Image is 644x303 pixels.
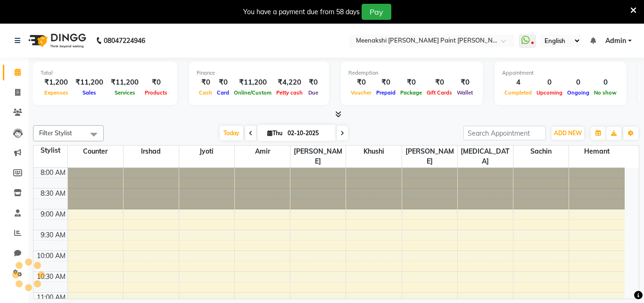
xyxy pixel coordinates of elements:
[41,77,72,88] div: ₹1,200
[179,146,234,157] span: jyoti
[592,77,619,88] div: 0
[35,251,67,261] div: 10:00 AM
[458,146,513,167] span: [MEDICAL_DATA]
[348,77,374,88] div: ₹0
[502,69,619,77] div: Appointment
[348,89,374,96] span: Voucher
[513,146,569,157] span: sachin
[42,89,71,96] span: Expenses
[231,89,274,96] span: Online/Custom
[348,69,475,77] div: Redemption
[502,77,534,88] div: 4
[274,77,305,88] div: ₹4,220
[569,146,625,157] span: hemant
[197,77,215,88] div: ₹0
[235,146,290,157] span: amir
[33,146,67,156] div: Stylist
[374,89,398,96] span: Prepaid
[80,89,99,96] span: Sales
[68,146,123,157] span: counter
[197,89,215,96] span: Cash
[104,27,145,54] b: 08047224946
[72,77,107,88] div: ₹11,200
[565,77,592,88] div: 0
[398,77,424,88] div: ₹0
[502,89,534,96] span: Completed
[24,27,89,54] img: logo
[142,77,170,88] div: ₹0
[592,89,619,96] span: No show
[274,89,305,96] span: Petty cash
[552,127,584,140] button: ADD NEW
[305,77,322,88] div: ₹0
[374,77,398,88] div: ₹0
[243,7,360,17] div: You have a payment due from 58 days
[362,4,391,20] button: Pay
[220,126,243,140] span: Today
[534,89,565,96] span: Upcoming
[605,36,626,46] span: Admin
[285,126,332,140] input: 2025-10-02
[454,77,475,88] div: ₹0
[554,130,582,137] span: ADD NEW
[215,89,231,96] span: Card
[112,89,138,96] span: Services
[398,89,424,96] span: Package
[197,69,322,77] div: Finance
[39,168,67,178] div: 8:00 AM
[402,146,457,167] span: [PERSON_NAME]
[424,77,454,88] div: ₹0
[215,77,231,88] div: ₹0
[39,209,67,219] div: 9:00 AM
[39,189,67,199] div: 8:30 AM
[142,89,170,96] span: Products
[454,89,475,96] span: Wallet
[534,77,565,88] div: 0
[41,69,170,77] div: Total
[463,126,546,140] input: Search Appointment
[107,77,142,88] div: ₹11,200
[306,89,321,96] span: Due
[35,272,67,282] div: 10:30 AM
[265,130,285,137] span: Thu
[35,293,67,303] div: 11:00 AM
[39,230,67,240] div: 9:30 AM
[424,89,454,96] span: Gift Cards
[231,77,274,88] div: ₹11,200
[565,89,592,96] span: Ongoing
[290,146,346,167] span: [PERSON_NAME]
[124,146,179,157] span: irshad
[39,129,72,137] span: Filter Stylist
[346,146,401,157] span: khushi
